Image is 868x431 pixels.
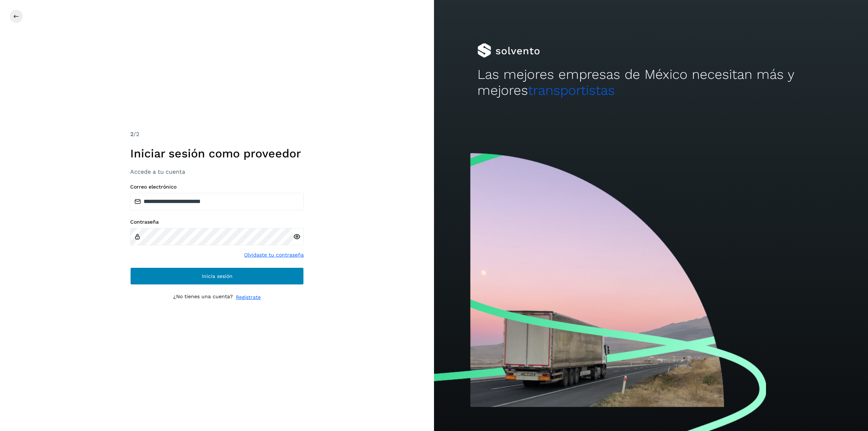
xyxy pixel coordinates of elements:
h1: Iniciar sesión como proveedor [130,147,304,160]
span: Inicia sesión [202,274,233,279]
span: transportistas [528,83,615,98]
span: 2 [130,131,133,138]
a: Regístrate [236,293,261,301]
label: Contraseña [130,219,304,225]
h2: Las mejores empresas de México necesitan más y mejores [477,67,825,99]
button: Inicia sesión [130,267,304,285]
p: ¿No tienes una cuenta? [173,293,233,301]
label: Correo electrónico [130,184,304,190]
div: /2 [130,130,304,139]
a: Olvidaste tu contraseña [244,251,304,259]
h3: Accede a tu cuenta [130,168,304,175]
